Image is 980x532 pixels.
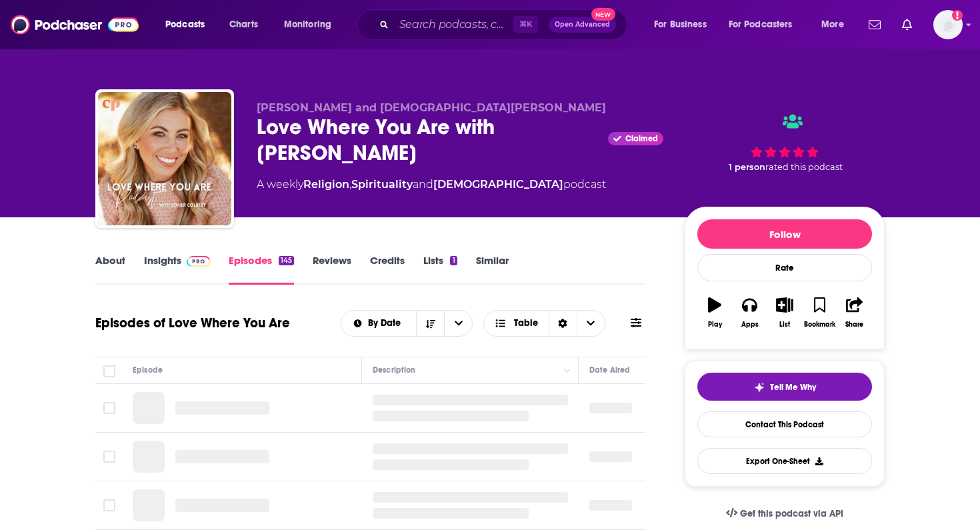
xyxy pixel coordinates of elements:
h1: Episodes of Love Where You Are [95,315,290,331]
button: open menu [341,319,417,328]
span: For Podcasters [729,15,793,34]
span: Get this podcast via API [740,508,843,519]
span: Toggle select row [103,402,115,414]
div: Date Aired [589,362,630,378]
button: Column Actions [559,363,575,379]
div: Description [373,362,415,378]
span: 1 person [729,162,765,172]
a: Contact This Podcast [697,411,872,437]
span: New [591,8,615,21]
span: Logged in as christina_epic [933,10,963,39]
span: Podcasts [165,15,205,34]
button: Open AdvancedNew [549,17,616,33]
a: Credits [370,254,405,285]
span: Table [514,319,538,328]
a: About [95,254,125,285]
span: Tell Me Why [770,382,816,393]
input: Search podcasts, credits, & more... [394,14,513,35]
a: Get this podcast via API [715,497,854,530]
a: [DEMOGRAPHIC_DATA] [433,178,563,191]
button: open menu [720,14,812,35]
span: ⌘ K [513,16,538,33]
img: User Profile [933,10,963,39]
a: InsightsPodchaser Pro [144,254,210,285]
span: For Business [654,15,707,34]
span: , [349,178,351,191]
div: List [779,321,790,329]
a: Show notifications dropdown [863,13,886,36]
a: Religion [303,178,349,191]
button: open menu [444,311,472,336]
div: 1 [450,256,457,265]
button: Sort Direction [416,311,444,336]
span: Open Advanced [555,21,610,28]
a: Charts [221,14,266,35]
button: Apps [732,289,767,337]
span: [PERSON_NAME] and [DEMOGRAPHIC_DATA][PERSON_NAME] [257,101,606,114]
h2: Choose List sort [341,310,473,337]
span: By Date [368,319,405,328]
a: Reviews [313,254,351,285]
button: open menu [812,14,861,35]
div: Rate [697,254,872,281]
button: Share [837,289,872,337]
button: Follow [697,219,872,249]
div: Play [708,321,722,329]
div: 1 personrated this podcast [685,101,885,184]
button: tell me why sparkleTell Me Why [697,373,872,401]
div: Bookmark [804,321,835,329]
span: Toggle select row [103,499,115,511]
a: Spirituality [351,178,413,191]
a: Similar [476,254,509,285]
div: Apps [741,321,759,329]
span: Claimed [625,135,658,142]
div: Sort Direction [549,311,577,336]
button: Play [697,289,732,337]
span: Charts [229,15,258,34]
button: open menu [156,14,222,35]
a: Show notifications dropdown [897,13,917,36]
button: Export One-Sheet [697,448,872,474]
button: Show profile menu [933,10,963,39]
img: Podchaser Pro [187,256,210,267]
button: Choose View [483,310,605,337]
button: List [767,289,802,337]
button: open menu [645,14,723,35]
div: A weekly podcast [257,177,606,193]
a: Episodes145 [229,254,294,285]
div: 145 [279,256,294,265]
img: Love Where You Are with Somer Colbert [98,92,231,225]
button: Bookmark [802,289,837,337]
svg: Add a profile image [952,10,963,21]
div: Episode [133,362,163,378]
a: Lists1 [423,254,457,285]
span: and [413,178,433,191]
span: Monitoring [284,15,331,34]
div: Search podcasts, credits, & more... [370,9,640,40]
span: Toggle select row [103,451,115,463]
img: tell me why sparkle [754,382,765,393]
button: open menu [275,14,349,35]
span: rated this podcast [765,162,843,172]
span: More [821,15,844,34]
div: Share [845,321,863,329]
img: Podchaser - Follow, Share and Rate Podcasts [11,12,139,37]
